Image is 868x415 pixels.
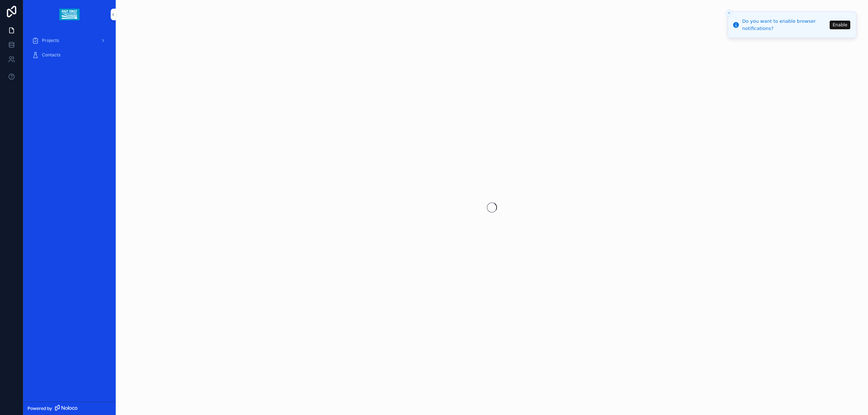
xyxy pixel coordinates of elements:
[27,48,111,61] a: Contacts
[23,402,116,415] a: Powered by
[23,29,116,71] div: scrollable content
[742,18,827,32] div: Do you want to enable browser notifications?
[42,52,60,58] span: Contacts
[59,9,79,20] img: App logo
[830,21,850,29] button: Enable
[27,34,111,47] a: Projects
[726,9,733,17] button: Close toast
[42,38,59,43] span: Projects
[27,406,52,411] span: Powered by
